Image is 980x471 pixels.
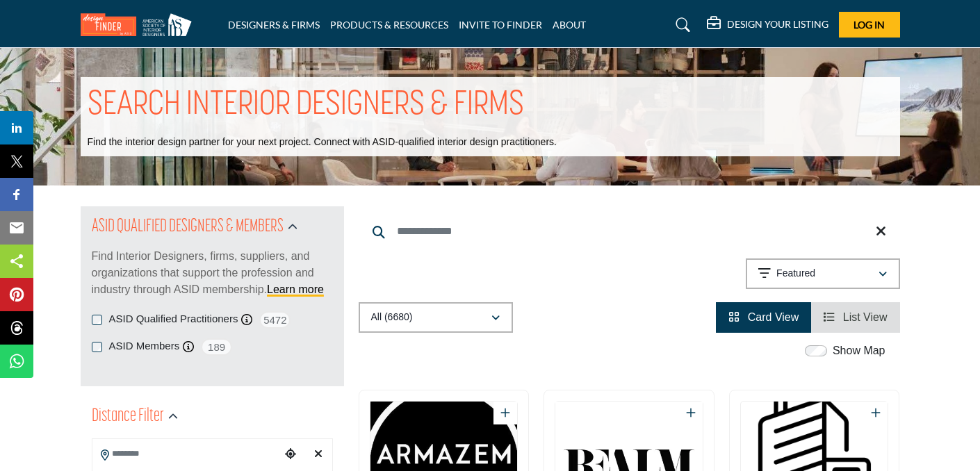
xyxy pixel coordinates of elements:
[228,19,320,31] a: DESIGNERS & FIRMS
[330,19,448,31] a: PRODUCTS & RESOURCES
[92,440,280,468] input: Search Location
[371,311,413,324] p: All (6680)
[833,342,885,359] label: Show Map
[854,19,885,31] span: Log In
[92,342,102,352] input: ASID Members checkbox
[267,283,324,295] a: Learn more
[553,19,586,31] a: ABOUT
[727,18,828,31] h5: DESIGN YOUR LISTING
[259,311,291,329] span: 5472
[92,215,284,240] h2: ASID QUALIFIED DESIGNERS & MEMBERS
[201,338,232,356] span: 189
[776,267,815,281] p: Featured
[92,404,164,429] h2: Distance Filter
[359,215,900,248] input: Search Keyword
[459,19,542,31] a: INVITE TO FINDER
[308,440,329,470] div: Clear search location
[92,315,102,325] input: ASID Qualified Practitioners checkbox
[81,13,199,36] img: Site Logo
[662,14,699,36] a: Search
[824,311,887,323] a: View List
[500,407,510,419] a: Add To List
[746,258,900,289] button: Featured
[843,311,888,323] span: List View
[88,84,524,127] h1: SEARCH INTERIOR DESIGNERS & FIRMS
[728,311,799,323] a: View Card
[109,338,180,354] label: ASID Members
[871,407,881,419] a: Add To List
[748,311,799,323] span: Card View
[686,407,696,419] a: Add To List
[280,440,301,470] div: Choose your current location
[716,302,811,333] li: Card View
[109,311,238,327] label: ASID Qualified Practitioners
[88,135,557,149] p: Find the interior design partner for your next project. Connect with ASID-qualified interior desi...
[839,12,900,38] button: Log In
[811,302,899,333] li: List View
[92,248,333,298] p: Find Interior Designers, firms, suppliers, and organizations that support the profession and indu...
[707,17,828,33] div: DESIGN YOUR LISTING
[359,302,513,333] button: All (6680)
